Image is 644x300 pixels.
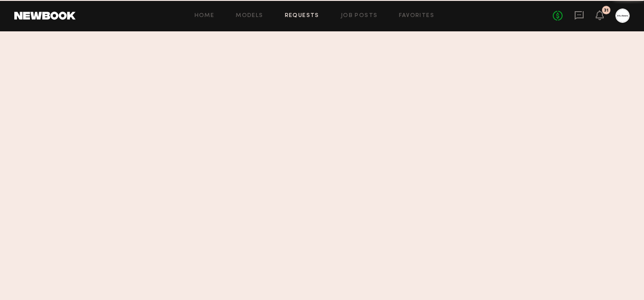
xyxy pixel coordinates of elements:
a: Job Posts [341,13,378,19]
a: Models [236,13,263,19]
a: Favorites [399,13,434,19]
a: Requests [285,13,319,19]
div: 31 [604,8,609,13]
a: Home [195,13,215,19]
